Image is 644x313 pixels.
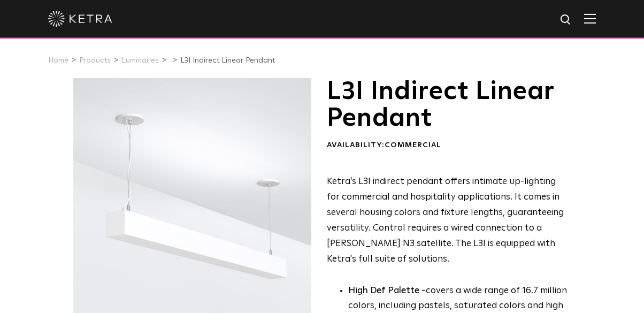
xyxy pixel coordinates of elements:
a: Home [48,57,68,64]
p: Ketra’s L3I indirect pendant offers intimate up-lighting for commercial and hospitality applicati... [327,174,570,267]
img: Hamburger%20Nav.svg [584,13,596,24]
h1: L3I Indirect Linear Pendant [327,78,570,132]
a: L3I Indirect Linear Pendant [180,57,275,64]
div: Availability: [327,140,570,151]
strong: High Def Palette - [348,286,426,295]
span: Commercial [385,141,441,149]
img: ketra-logo-2019-white [48,11,112,27]
img: search icon [559,13,573,27]
a: Products [79,57,111,64]
a: Luminaires [121,57,159,64]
